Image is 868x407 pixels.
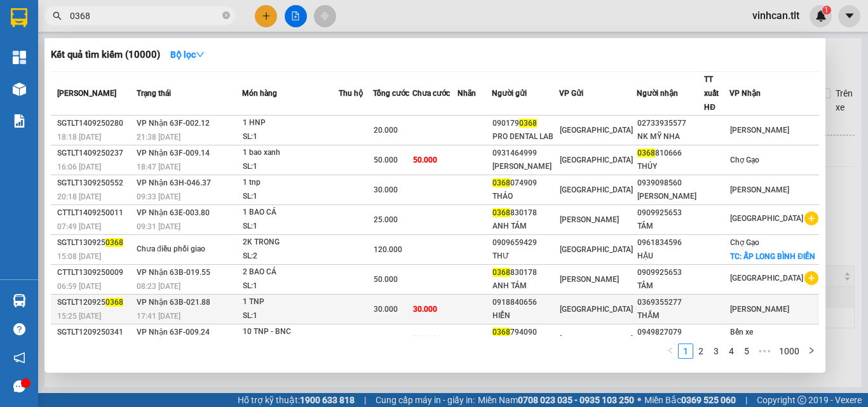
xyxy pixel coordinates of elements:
[13,83,26,96] img: warehouse-icon
[724,344,739,359] li: 4
[709,344,723,358] a: 3
[243,236,338,250] div: 2K TRONG
[222,10,230,22] span: close-circle
[637,220,704,233] div: TÂM
[492,178,510,187] span: 0368
[492,296,559,309] div: 0918840656
[492,177,559,190] div: 074909
[13,380,25,392] span: message
[374,335,402,344] span: 300.000
[374,215,398,224] span: 25.000
[51,48,160,62] h3: Kết quả tìm kiếm ( 10000 )
[637,117,704,130] div: 02733935577
[137,89,171,98] span: Trạng thái
[730,214,803,223] span: [GEOGRAPHIC_DATA]
[637,130,704,143] div: NK MỸ NHA
[374,126,398,135] span: 20.000
[559,89,583,98] span: VP Gửi
[57,147,133,160] div: SGTLT1409250237
[730,185,789,194] span: [PERSON_NAME]
[458,89,476,98] span: Nhãn
[663,344,678,359] button: left
[243,309,338,323] div: SL: 1
[804,211,818,225] span: plus-circle
[413,335,442,344] span: 300.000
[137,222,180,231] span: 09:31 [DATE]
[678,344,693,359] li: 1
[560,185,633,194] span: [GEOGRAPHIC_DATA]
[57,282,101,291] span: 06:59 [DATE]
[492,160,559,173] div: [PERSON_NAME]
[637,206,704,220] div: 0909925653
[560,215,619,224] span: [PERSON_NAME]
[637,279,704,293] div: TÂM
[637,147,704,160] div: 810666
[413,156,437,164] span: 50.000
[492,266,559,279] div: 830178
[739,344,754,359] li: 5
[374,275,398,284] span: 50.000
[53,11,62,20] span: search
[637,309,704,323] div: THẮM
[57,163,101,171] span: 16:06 [DATE]
[137,133,180,142] span: 21:38 [DATE]
[730,305,789,314] span: [PERSON_NAME]
[243,176,338,190] div: 1 tnp
[374,156,398,164] span: 50.000
[740,344,754,358] a: 5
[560,156,633,164] span: [GEOGRAPHIC_DATA]
[679,344,693,358] a: 1
[492,326,559,339] div: 794090
[57,177,133,190] div: SGTLT1309250552
[243,325,338,339] div: 10 TNP - BNC
[637,296,704,309] div: 0369355277
[637,236,704,250] div: 0961834596
[412,89,450,98] span: Chưa cước
[560,275,619,284] span: [PERSON_NAME]
[243,146,338,160] div: 1 bao xanh
[57,206,133,220] div: CTTLT1409250011
[519,119,537,128] span: 0368
[560,335,633,344] span: [GEOGRAPHIC_DATA]
[137,312,180,321] span: 17:41 [DATE]
[730,252,815,261] span: TC: ẤP LONG BÌNH ĐIỀN
[137,328,210,337] span: VP Nhận 63F-009.24
[492,190,559,203] div: THẢO
[57,296,133,309] div: SGTLT120925
[137,178,211,187] span: VP Nhận 63H-046.37
[137,149,210,157] span: VP Nhận 63F-009.14
[492,236,559,250] div: 0909659429
[57,326,133,339] div: SGTLT1209250341
[694,344,708,358] a: 2
[663,344,678,359] li: Previous Page
[70,9,220,23] input: Tìm tên, số ĐT hoặc mã đơn
[243,116,338,130] div: 1 HNP
[243,279,338,293] div: SL: 1
[754,344,775,359] span: •••
[808,347,815,354] span: right
[492,117,559,130] div: 090179
[373,89,409,98] span: Tổng cước
[413,305,437,314] span: 30.000
[667,347,674,354] span: left
[730,156,759,164] span: Chợ Gạo
[693,344,709,359] li: 2
[492,309,559,323] div: HIỂN
[637,149,655,157] span: 0368
[13,114,26,128] img: solution-icon
[196,50,205,59] span: down
[374,245,402,254] span: 120.000
[137,192,180,201] span: 09:33 [DATE]
[57,117,133,130] div: SGTLT1409250280
[137,268,210,277] span: VP Nhận 63B-019.55
[243,265,338,279] div: 2 BAO CÁ
[492,147,559,160] div: 0931464999
[243,250,338,264] div: SL: 2
[729,89,761,98] span: VP Nhận
[243,220,338,234] div: SL: 1
[57,252,101,261] span: 15:08 [DATE]
[492,268,510,277] span: 0368
[637,89,678,98] span: Người nhận
[242,89,277,98] span: Món hàng
[637,177,704,190] div: 0939098560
